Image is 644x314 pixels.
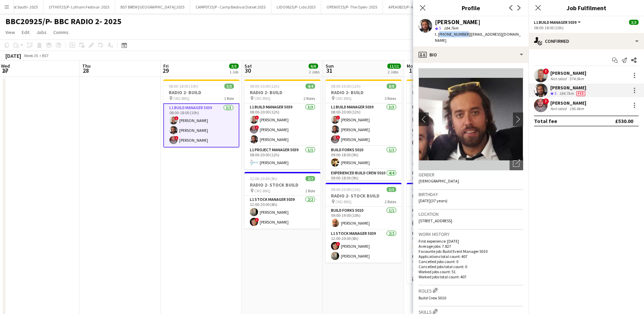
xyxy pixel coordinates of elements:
[244,89,320,95] h3: RADIO 2- BUILD
[385,199,396,204] span: 2 Roles
[550,106,568,111] div: Not rated
[419,178,459,184] span: [DEMOGRAPHIC_DATA]
[244,103,320,146] app-card-role: L1 Build Manager 50393/308:00-20:00 (12h)![PERSON_NAME]![PERSON_NAME][PERSON_NAME]
[407,80,483,180] app-job-card: 08:00-20:00 (12h)11/11RADIO 2- BUILD CM2 8WQ4 RolesExp Onsite Office Assistant 50121/108:00-20:00...
[5,29,15,35] span: View
[550,100,586,106] div: [PERSON_NAME]
[335,199,352,204] span: CM2 8WQ
[568,76,585,81] div: 574.9km
[529,33,644,49] div: Confirmed
[229,64,239,69] span: 3/3
[407,126,483,169] app-card-role: L1 Build Manager 50393/308:00-20:00 (12h)![PERSON_NAME]![PERSON_NAME][PERSON_NAME]
[326,169,402,222] app-card-role: Experienced Build Crew 50104/409:00-18:00 (9h)
[53,29,69,35] span: Comms
[306,176,315,181] span: 2/2
[387,84,396,89] span: 8/8
[439,25,441,31] span: 5
[51,28,71,37] a: Comms
[22,29,30,35] span: Edit
[326,89,402,95] h3: RADIO 2- BUILD
[407,169,483,192] app-card-role: Build Forks 50101/109:00-18:00 (9h)
[529,3,644,12] h3: Job Fulfilment
[419,239,523,244] p: First experience: [DATE]
[163,63,169,69] span: Fri
[174,116,179,120] span: !
[435,19,480,25] div: [PERSON_NAME]
[419,254,523,259] p: Applications total count: 407
[163,80,239,147] app-job-card: 08:00-18:00 (10h)3/3RADIO 2- BUILD CM2 8WQ1 RoleL1 Build Manager 50393/308:00-18:00 (10h)![PERSON...
[5,16,122,27] h1: BBC20925/P- BBC RADIO 2- 2025
[419,274,523,279] p: Worked jobs total count: 407
[5,52,21,59] div: [DATE]
[255,116,259,120] span: !
[335,96,352,101] span: CM2 8WQ
[435,32,521,43] span: | [EMAIL_ADDRESS][DOMAIN_NAME]
[331,187,361,192] span: 09:00-20:00 (11h)
[435,32,470,37] span: t. [PHONE_NUMBER]
[575,91,587,97] div: Crew has different fees then in role
[419,249,523,254] p: Favourite job: Build Event Manager 5010
[407,230,483,253] app-card-role: Build Forks 50101/109:00-19:00 (10h)[PERSON_NAME]
[244,146,320,169] app-card-role: L1 Project Manager 50391/108:00-20:00 (12h)[PERSON_NAME]
[387,187,396,192] span: 3/3
[244,196,320,229] app-card-role: L1 Stock Manager 50392/212:00-20:00 (8h)[PERSON_NAME]![PERSON_NAME]
[534,20,576,25] span: L1 Build Manager 5039
[43,0,115,14] button: LYTH0725/P- Lytham Festival- 2025
[326,63,334,69] span: Sun
[3,28,18,37] a: View
[34,28,49,37] a: Jobs
[255,218,259,222] span: !
[244,172,320,229] app-job-card: 12:00-20:00 (8h)2/2RADIO 2- STOCK BUILD CM2 8WQ1 RoleL1 Stock Manager 50392/212:00-20:00 (8h)[PER...
[224,96,234,101] span: 1 Role
[413,3,529,12] h3: Profile
[419,259,523,264] p: Cancelled jobs count: 0
[254,96,271,101] span: CM2 8WQ
[1,63,10,69] span: Wed
[419,231,523,237] h3: Work history
[306,84,315,89] span: 4/4
[250,84,279,89] span: 08:00-20:00 (12h)
[229,69,238,74] div: 1 Job
[326,207,402,230] app-card-role: Build Forks 50101/109:00-19:00 (10h)[PERSON_NAME]
[615,118,633,124] div: £530.00
[543,68,549,74] span: !
[419,269,523,274] p: Worked jobs count: 51
[174,136,179,140] span: !
[558,91,575,97] div: 184.7km
[387,64,401,69] span: 11/11
[407,103,483,126] app-card-role: Exp Onsite Office Assistant 50121/108:00-20:00 (12h)[PERSON_NAME]
[255,125,259,129] span: !
[419,172,523,178] h3: Gender
[407,63,416,69] span: Mon
[115,0,190,14] button: BST BREW [GEOGRAPHIC_DATA] 2025
[173,96,189,101] span: CM2 8WQ
[326,193,402,199] h3: RADIO 2- STOCK BUILD
[388,69,401,74] div: 2 Jobs
[412,84,442,89] span: 08:00-20:00 (12h)
[243,67,252,74] span: 30
[419,218,452,223] span: [STREET_ADDRESS]
[534,20,582,25] button: L1 Build Manager 5039
[326,183,402,263] app-job-card: 09:00-20:00 (11h)3/3RADIO 2- STOCK BUILD CM2 8WQ2 RolesBuild Forks 50101/109:00-19:00 (10h)[PERSO...
[550,76,568,81] div: Not rated
[419,287,523,294] h3: Roles
[419,295,446,300] span: Build Crew 5010
[309,69,319,74] div: 2 Jobs
[163,89,239,95] h3: RADIO 2- BUILD
[331,84,361,89] span: 08:00-20:00 (12h)
[250,176,277,181] span: 12:00-20:00 (8h)
[407,253,483,286] app-card-role: Experienced Stock Runner 50122/209:00-19:00 (10h) [PERSON_NAME]![PERSON_NAME]
[419,211,523,217] h3: Location
[326,146,402,169] app-card-role: Build Forks 50101/109:00-18:00 (9h)[PERSON_NAME]
[407,183,483,283] app-job-card: 09:00-20:00 (11h)6/6RADIO 2- STOCK BUILD CM2 8WQ4 RolesBuild Forks 50101/109:00-19:00 (10h)![PERS...
[22,53,39,58] span: Week 35
[534,25,639,30] div: 08:00-18:00 (10h)
[326,80,402,180] app-job-card: 08:00-20:00 (12h)8/8RADIO 2- BUILD CM2 8WQ3 RolesL1 Build Manager 50393/308:00-20:00 (12h)![PERSO...
[412,187,442,192] span: 09:00-20:00 (11h)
